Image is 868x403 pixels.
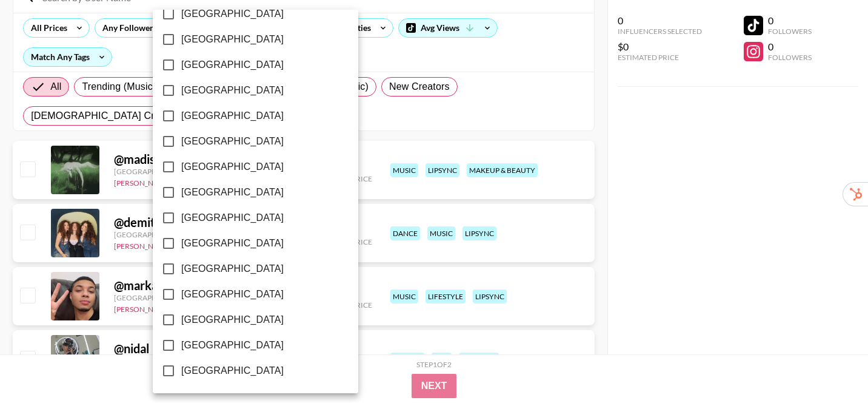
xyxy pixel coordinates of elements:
[181,287,284,302] span: [GEOGRAPHIC_DATA]
[807,342,853,388] iframe: Drift Widget Chat Controller
[181,364,284,378] span: [GEOGRAPHIC_DATA]
[181,338,284,353] span: [GEOGRAPHIC_DATA]
[181,134,284,149] span: [GEOGRAPHIC_DATA]
[181,83,284,98] span: [GEOGRAPHIC_DATA]
[181,58,284,72] span: [GEOGRAPHIC_DATA]
[181,236,284,251] span: [GEOGRAPHIC_DATA]
[181,32,284,47] span: [GEOGRAPHIC_DATA]
[181,211,284,225] span: [GEOGRAPHIC_DATA]
[181,160,284,174] span: [GEOGRAPHIC_DATA]
[181,313,284,327] span: [GEOGRAPHIC_DATA]
[181,185,284,200] span: [GEOGRAPHIC_DATA]
[181,7,284,21] span: [GEOGRAPHIC_DATA]
[181,109,284,123] span: [GEOGRAPHIC_DATA]
[181,262,284,276] span: [GEOGRAPHIC_DATA]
